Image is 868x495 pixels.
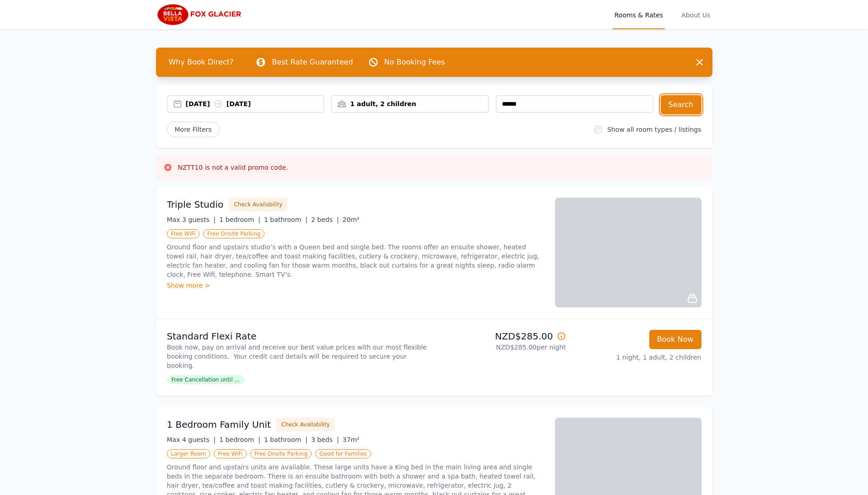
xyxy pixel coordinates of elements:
[229,198,287,211] button: Check Availability
[264,436,307,443] span: 1 bathroom |
[315,449,371,458] span: Good for Families
[311,436,339,443] span: 3 beds |
[167,449,210,458] span: Larger Room
[214,449,247,458] span: Free WiFi
[219,436,260,443] span: 1 bedroom |
[311,216,339,223] span: 2 beds |
[167,343,431,370] p: Book now, pay on arrival and receive our best value prices with our most flexible booking conditi...
[661,95,701,114] button: Search
[167,330,431,343] p: Standard Flexi Rate
[343,216,360,223] span: 20m²
[167,375,244,384] span: Free Cancellation until ...
[162,53,241,71] span: Why Book Direct?
[167,436,216,443] span: Max 4 guests |
[178,163,288,172] h3: NZTT10 is not a valid promo code.
[167,242,544,279] p: Ground floor and upstairs studio’s with a Queen bed and single bed. The rooms offer an ensuite sh...
[167,229,200,238] span: Free WiFi
[272,57,353,68] p: Best Rate Guaranteed
[573,353,701,362] p: 1 night, 1 adult, 2 children
[203,229,264,238] span: Free Onsite Parking
[167,281,544,290] div: Show more >
[343,436,360,443] span: 37m²
[167,198,224,211] h3: Triple Studio
[219,216,260,223] span: 1 bedroom |
[384,57,445,68] p: No Booking Fees
[156,4,244,26] img: Bella Vista Fox Glacier
[438,343,566,352] p: NZD$285.00 per night
[264,216,307,223] span: 1 bathroom |
[276,418,335,431] button: Check Availability
[649,330,701,349] button: Book Now
[332,99,488,108] div: 1 adult, 2 children
[438,330,566,343] p: NZD$285.00
[186,99,324,108] div: [DATE] [DATE]
[167,122,220,137] span: More Filters
[167,418,271,431] h3: 1 Bedroom Family Unit
[167,216,216,223] span: Max 3 guests |
[607,126,701,133] label: Show all room types / listings
[250,449,312,458] span: Free Onsite Parking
